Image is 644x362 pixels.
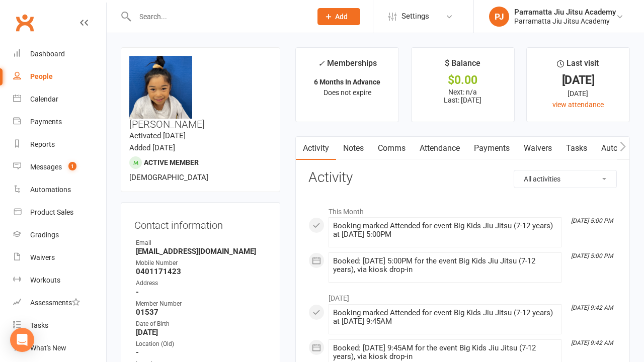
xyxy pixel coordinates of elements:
div: Payments [30,118,62,126]
a: Payments [13,111,106,133]
span: Does not expire [324,88,371,97]
div: What's New [30,344,66,352]
button: Add [317,8,360,25]
p: Next: n/a Last: [DATE] [421,88,505,104]
a: Messages 1 [13,156,106,178]
div: Date of Birth [136,319,267,329]
a: view attendance [552,101,604,109]
div: Parramatta Jiu Jitsu Academy [514,17,616,26]
a: Payments [467,137,517,160]
a: Workouts [13,269,106,292]
strong: [DATE] [136,328,267,337]
strong: - [136,288,267,297]
div: Workouts [30,276,60,284]
a: Tasks [559,137,594,160]
strong: - [136,348,267,357]
h3: Contact information [134,216,267,231]
div: Booking marked Attended for event Big Kids Jiu Jitsu (7-12 years) at [DATE] 9:45AM [333,309,557,326]
a: Reports [13,133,106,156]
i: [DATE] 5:00 PM [571,217,613,224]
span: Settings [401,5,429,28]
div: Mobile Number [136,258,267,268]
div: $0.00 [421,75,505,85]
div: Last visit [557,57,599,75]
time: Added [DATE] [129,143,175,152]
a: Calendar [13,88,106,111]
a: Assessments [13,292,106,314]
input: Search... [132,10,304,24]
div: Location (Old) [136,339,267,349]
time: Activated [DATE] [129,131,186,140]
a: Clubworx [12,10,37,35]
i: [DATE] 5:00 PM [571,252,613,259]
div: Calendar [30,95,58,103]
h3: [PERSON_NAME] [129,56,272,130]
span: Add [335,13,348,21]
strong: 0401171423 [136,267,267,276]
div: Dashboard [30,50,65,58]
a: People [13,65,106,88]
strong: [EMAIL_ADDRESS][DOMAIN_NAME] [136,247,267,256]
span: 1 [68,162,76,170]
div: PJ [489,7,509,27]
div: Tasks [30,321,48,329]
i: ✓ [318,59,325,68]
div: Reports [30,140,55,148]
div: Product Sales [30,208,73,216]
a: Dashboard [13,43,106,65]
i: [DATE] 9:42 AM [571,339,613,346]
div: Address [136,279,267,288]
a: Automations [13,178,106,201]
a: Product Sales [13,201,106,224]
a: Attendance [413,137,467,160]
div: Booked: [DATE] 5:00PM for the event Big Kids Jiu Jitsu (7-12 years), via kiosk drop-in [333,257,557,274]
a: Comms [371,137,413,160]
a: Notes [336,137,371,160]
div: $ Balance [445,57,480,75]
span: [DEMOGRAPHIC_DATA] [129,173,208,182]
strong: 6 Months In Advance [314,78,380,86]
li: This Month [308,201,617,217]
li: [DATE] [308,288,617,304]
div: [DATE] [536,88,620,99]
div: Parramatta Jiu Jitsu Academy [514,8,616,17]
span: Active member [144,158,199,166]
div: Waivers [30,253,55,261]
div: Memberships [318,57,377,75]
div: Assessments [30,299,80,307]
a: Gradings [13,224,106,246]
div: Automations [30,186,71,194]
div: [DATE] [536,75,620,85]
div: Member Number [136,299,267,309]
a: What's New [13,337,106,359]
a: Tasks [13,314,106,337]
div: Booked: [DATE] 9:45AM for the event Big Kids Jiu Jitsu (7-12 years), via kiosk drop-in [333,344,557,361]
strong: 01537 [136,308,267,317]
div: Gradings [30,231,59,239]
a: Waivers [517,137,559,160]
div: Open Intercom Messenger [10,328,34,352]
a: Activity [296,137,336,160]
div: Booking marked Attended for event Big Kids Jiu Jitsu (7-12 years) at [DATE] 5:00PM [333,222,557,239]
div: Email [136,238,267,248]
img: image1642654734.png [129,56,192,119]
div: People [30,72,53,80]
a: Waivers [13,246,106,269]
div: Messages [30,163,62,171]
h3: Activity [308,170,617,186]
i: [DATE] 9:42 AM [571,304,613,311]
